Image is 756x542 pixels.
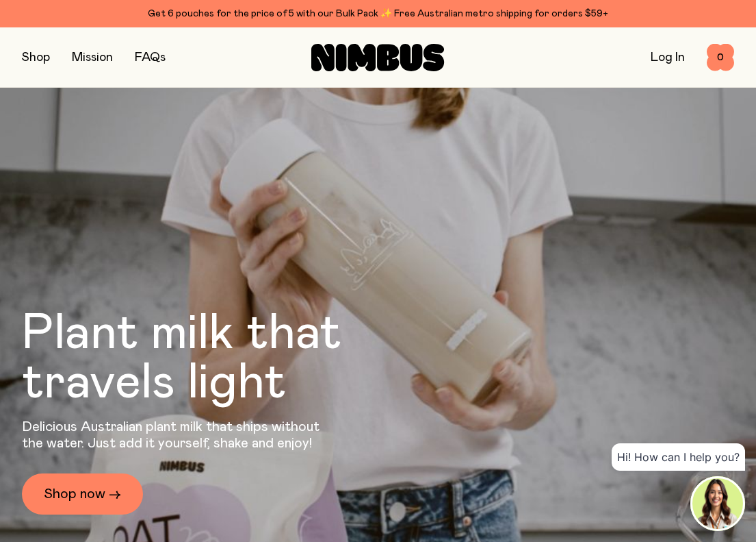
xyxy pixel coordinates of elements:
[692,478,743,529] img: agent
[22,5,734,22] div: Get 6 pouches for the price of 5 with our Bulk Pack ✨ Free Australian metro shipping for orders $59+
[612,443,745,471] div: Hi! How can I help you?
[22,473,143,515] a: Shop now →
[22,419,328,452] p: Delicious Australian plant milk that ships without the water. Just add it yourself, shake and enjoy!
[651,51,685,64] a: Log In
[135,51,166,64] a: FAQs
[707,44,734,71] button: 0
[22,309,416,408] h1: Plant milk that travels light
[72,51,113,64] a: Mission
